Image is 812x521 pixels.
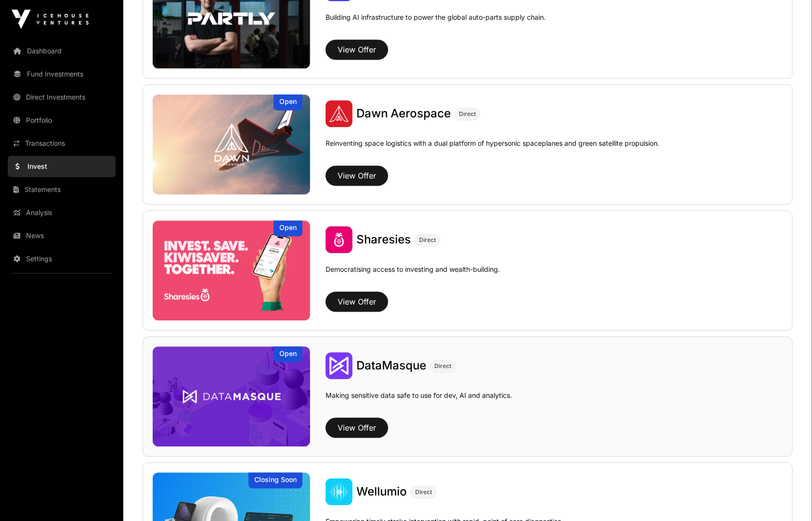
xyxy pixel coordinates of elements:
a: Wellumio [356,484,407,499]
a: Direct Investments [8,87,116,108]
p: Making sensitive data safe to use for dev, AI and analytics. [326,391,512,414]
img: Sharesies [153,220,310,320]
a: SharesiesOpen [153,220,310,320]
span: Direct [419,236,436,244]
img: Wellumio [326,478,353,505]
a: Dawn AerospaceOpen [153,94,310,194]
iframe: Chat Widget [764,475,812,521]
div: Open [274,94,302,110]
a: Sharesies [356,232,411,247]
a: Statements [8,179,116,200]
span: Sharesies [356,232,411,246]
img: Icehouse Ventures Logo [12,10,89,29]
button: View Offer [326,292,388,312]
img: DataMasque [153,346,310,446]
a: Dawn Aerospace [356,106,451,121]
a: Invest [8,156,116,177]
a: Fund Investments [8,64,116,85]
button: View Offer [326,418,388,438]
span: Direct [459,110,476,118]
a: Portfolio [8,110,116,131]
a: DataMasque [356,358,426,373]
p: Democratising access to investing and wealth-building. [326,265,500,288]
div: Closing Soon [249,472,302,488]
a: News [8,225,116,246]
button: View Offer [326,39,388,60]
div: Open [274,346,302,362]
img: DataMasque [326,352,353,379]
a: DataMasqueOpen [153,346,310,446]
img: Dawn Aerospace [326,100,353,127]
a: Analysis [8,202,116,223]
p: Reinventing space logistics with a dual platform of hypersonic spaceplanes and green satellite pr... [326,139,659,162]
span: Wellumio [356,484,407,498]
a: Settings [8,248,116,269]
img: Dawn Aerospace [153,94,310,194]
button: View Offer [326,165,388,186]
a: Dashboard [8,40,116,62]
p: Building AI infrastructure to power the global auto-parts supply chain. [326,13,546,36]
img: Sharesies [326,226,353,253]
span: DataMasque [356,358,426,372]
div: Open [274,220,302,236]
span: Direct [415,488,432,496]
span: Direct [434,362,451,370]
a: Transactions [8,133,116,154]
span: Dawn Aerospace [356,106,451,120]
